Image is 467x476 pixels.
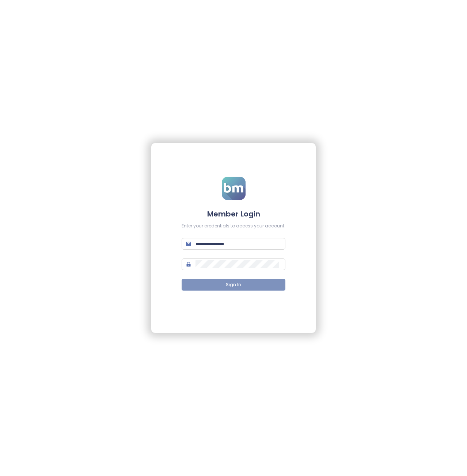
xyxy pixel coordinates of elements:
[222,177,246,200] img: logo
[182,209,285,219] h4: Member Login
[182,223,285,230] div: Enter your credentials to access your account.
[186,262,191,267] span: lock
[182,279,285,291] button: Sign In
[186,241,191,246] span: mail
[226,281,241,288] span: Sign In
